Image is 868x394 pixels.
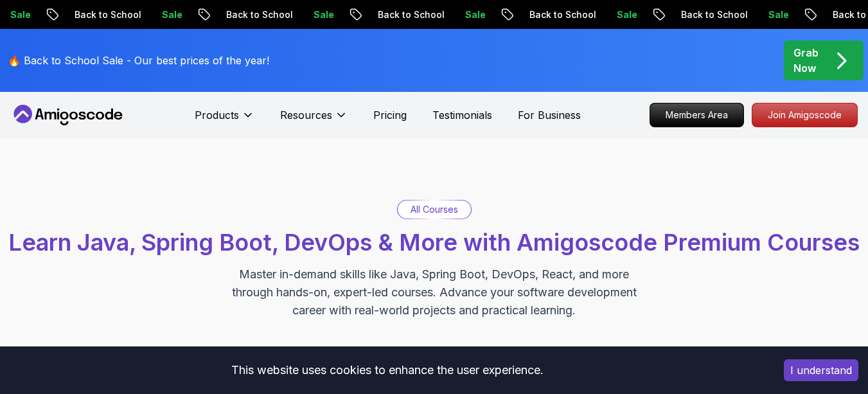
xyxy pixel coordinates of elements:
p: Sale [757,8,799,21]
div: This website uses cookies to enhance the user experience. [10,356,765,384]
p: Sale [606,8,647,21]
span: Learn Java, Spring Boot, DevOps & More with Amigoscode Premium Courses [8,228,860,256]
p: Back to School [215,8,303,21]
p: Master in-demand skills like Java, Spring Boot, DevOps, React, and more through hands-on, expert-... [218,265,650,319]
button: Resources [280,107,348,133]
a: For Business [518,107,581,123]
a: Pricing [373,107,407,123]
p: Join Amigoscode [752,103,857,127]
button: Products [195,107,254,133]
a: Join Amigoscode [752,103,858,127]
p: Members Area [650,103,743,127]
p: Back to School [670,8,757,21]
p: Back to School [64,8,151,21]
p: Resources [280,107,332,123]
p: Sale [151,8,192,21]
p: Products [195,107,239,123]
p: All Courses [411,203,458,216]
p: Grab Now [793,45,819,76]
a: Members Area [650,103,744,127]
a: Testimonials [432,107,492,123]
button: Accept cookies [784,359,858,381]
p: Back to School [518,8,606,21]
p: 🔥 Back to School Sale - Our best prices of the year! [8,53,269,68]
p: Sale [454,8,495,21]
p: Sale [303,8,344,21]
p: Back to School [367,8,454,21]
